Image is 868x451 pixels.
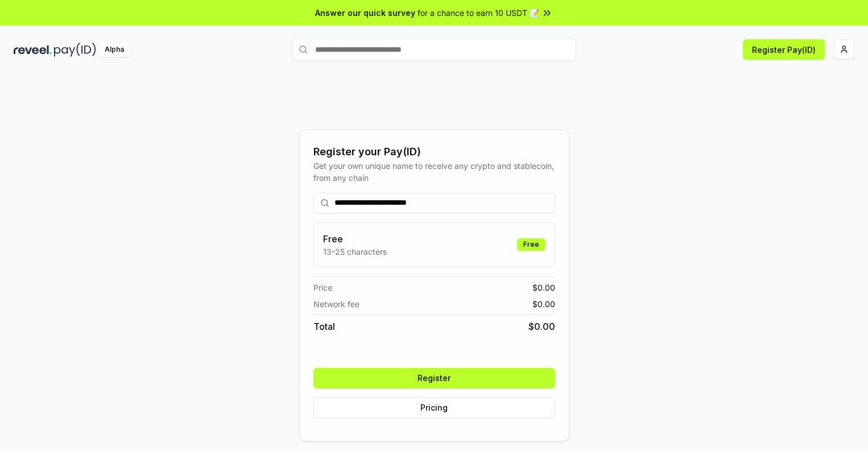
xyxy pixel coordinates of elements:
[98,43,130,57] div: Alpha
[14,43,52,57] img: reveel_dark
[528,320,555,333] span: $ 0.00
[313,282,332,293] span: Price
[418,7,539,19] span: for a chance to earn 10 USDT 📝
[532,282,555,293] span: $ 0.00
[54,43,96,57] img: pay_id
[313,368,555,388] button: Register
[743,39,825,60] button: Register Pay(ID)
[313,144,555,160] div: Register your Pay(ID)
[323,246,387,258] p: 13-25 characters
[323,232,387,246] h3: Free
[532,298,555,310] span: $ 0.00
[313,398,555,418] button: Pricing
[517,238,545,251] div: Free
[313,320,335,333] span: Total
[313,160,555,184] div: Get your own unique name to receive any crypto and stablecoin, from any chain
[313,298,359,310] span: Network fee
[315,7,415,19] span: Answer our quick survey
